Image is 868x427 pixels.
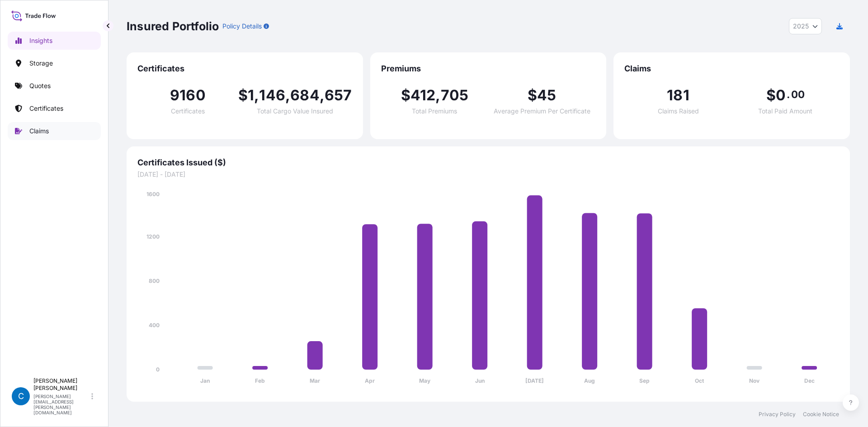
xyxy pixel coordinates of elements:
[803,411,839,418] a: Cookie Notice
[791,91,805,98] span: 00
[29,104,63,113] p: Certificates
[658,108,699,114] span: Claims Raised
[171,108,205,114] span: Certificates
[29,36,52,45] p: Insights
[749,377,760,384] tspan: Nov
[365,377,375,384] tspan: Apr
[776,88,786,103] span: 0
[494,108,590,114] span: Average Premium Per Certificate
[29,59,53,68] p: Storage
[419,377,431,384] tspan: May
[410,88,436,103] span: 412
[146,191,160,197] tspan: 1600
[29,81,51,90] p: Quotes
[255,377,265,384] tspan: Feb
[18,392,24,401] span: C
[127,19,219,33] p: Insured Portfolio
[137,170,839,179] span: [DATE] - [DATE]
[584,377,595,384] tspan: Aug
[435,88,440,103] span: ,
[8,99,101,117] a: Certificates
[804,377,815,384] tspan: Dec
[170,88,206,103] span: 9160
[412,108,457,114] span: Total Premiums
[525,377,544,384] tspan: [DATE]
[254,88,259,103] span: ,
[33,394,90,415] p: [PERSON_NAME][EMAIL_ADDRESS][PERSON_NAME][DOMAIN_NAME]
[137,157,839,168] span: Certificates Issued ($)
[758,108,812,114] span: Total Paid Amount
[401,88,410,103] span: $
[290,88,320,103] span: 684
[537,88,556,103] span: 45
[8,77,101,95] a: Quotes
[33,377,90,392] p: [PERSON_NAME] [PERSON_NAME]
[759,411,796,418] a: Privacy Policy
[441,88,469,103] span: 705
[8,32,101,50] a: Insights
[8,54,101,72] a: Storage
[639,377,650,384] tspan: Sep
[624,63,839,74] span: Claims
[787,91,790,98] span: .
[146,233,160,240] tspan: 1200
[257,108,333,114] span: Total Cargo Value Insured
[695,377,704,384] tspan: Oct
[325,88,352,103] span: 657
[381,63,596,74] span: Premiums
[137,63,352,74] span: Certificates
[789,18,822,34] button: Year Selector
[200,377,210,384] tspan: Jan
[766,88,776,103] span: $
[320,88,325,103] span: ,
[149,322,160,328] tspan: 400
[528,88,537,103] span: $
[285,88,290,103] span: ,
[222,22,262,31] p: Policy Details
[259,88,285,103] span: 146
[149,277,160,284] tspan: 800
[156,366,160,373] tspan: 0
[793,22,809,31] span: 2025
[310,377,320,384] tspan: Mar
[29,127,49,136] p: Claims
[475,377,485,384] tspan: Jun
[238,88,248,103] span: $
[248,88,254,103] span: 1
[667,88,689,103] span: 181
[8,122,101,140] a: Claims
